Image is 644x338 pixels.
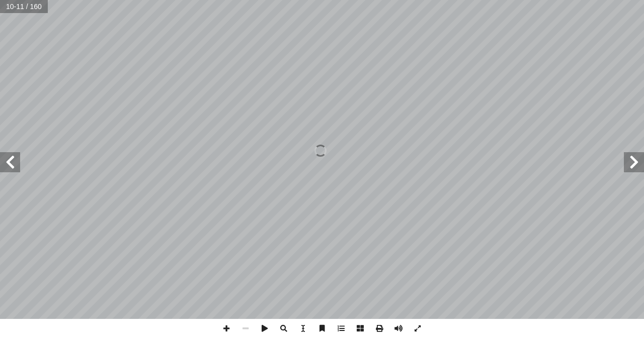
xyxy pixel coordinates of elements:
span: مطبعة [370,319,389,338]
span: إشارة مرجعية [312,319,332,338]
span: يبحث [274,319,293,338]
span: جدول المحتويات [332,319,351,338]
span: تكبير [217,319,236,338]
span: حدد الأداة [293,319,312,338]
span: الصفحات [351,319,370,338]
span: التشغيل التلقائي [255,319,274,338]
span: تبديل ملء الشاشة [408,319,427,338]
span: صوت [389,319,408,338]
span: التصغير [236,319,255,338]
